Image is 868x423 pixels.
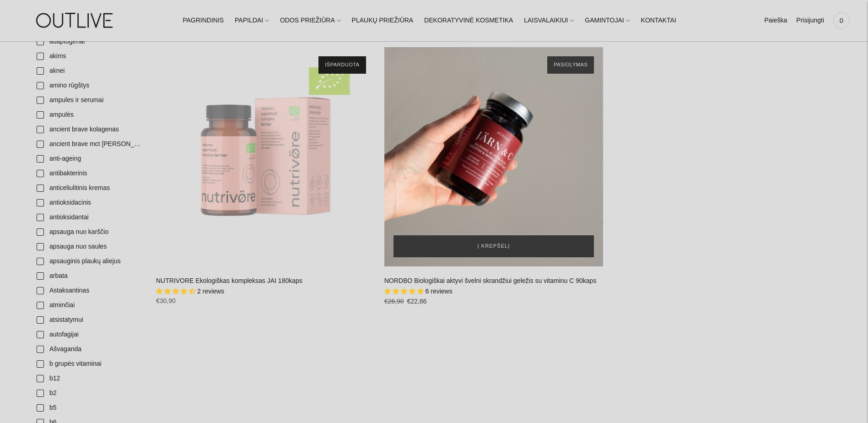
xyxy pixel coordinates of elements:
[31,386,147,401] a: b2
[31,34,147,49] a: adaptogenai
[31,181,147,195] a: anticeliulitinis kremas
[31,371,147,386] a: b12
[424,11,513,31] a: DEKORATYVINĖ KOSMETIKA
[31,64,147,78] a: aknei
[31,283,147,298] a: Astaksantinas
[31,342,147,357] a: Ašvaganda
[31,327,147,342] a: autofagijai
[31,166,147,181] a: antibakterinis
[156,287,197,295] span: 4.50 stars
[280,11,341,31] a: ODOS PRIEŽIŪRA
[585,11,630,31] a: GAMINTOJAI
[31,108,147,122] a: ampulės
[524,11,574,31] a: LAISVALAIKIUI
[764,11,787,31] a: Paieška
[18,5,133,36] img: OUTLIVE
[235,11,269,31] a: PAPILDAI
[31,93,147,108] a: ampules ir serumai
[384,298,404,305] s: €26,90
[394,235,594,257] button: Į krepšelį
[833,11,850,31] a: 0
[31,357,147,371] a: b grupės vitaminai
[31,239,147,254] a: apsauga nuo saules
[31,78,147,93] a: amino rūgštys
[183,11,224,31] a: PAGRINDINIS
[197,287,224,295] span: 2 reviews
[156,47,375,266] a: NUTRIVORE Ekologiškas kompleksas JAI 180kaps
[31,401,147,415] a: b5
[31,195,147,210] a: antioksidacinis
[384,277,597,284] a: NORDBO Biologiškai aktyvi švelni skrandžiui geležis su vitaminu C 90kaps
[384,287,426,295] span: 5.00 stars
[641,11,676,31] a: KONTAKTAI
[835,14,848,27] span: 0
[426,287,453,295] span: 6 reviews
[31,313,147,327] a: atsistatymui
[31,49,147,64] a: akims
[352,11,414,31] a: PLAUKŲ PRIEŽIŪRA
[31,210,147,225] a: antioksidantai
[407,298,426,305] span: €22,86
[31,152,147,166] a: anti-ageing
[31,225,147,239] a: apsauga nuo karščio
[156,297,176,304] span: €30,90
[384,47,604,266] a: NORDBO Biologiškai aktyvi švelni skrandžiui geležis su vitaminu C 90kaps
[478,242,510,251] span: Į krepšelį
[156,277,302,284] a: NUTRIVORE Ekologiškas kompleksas JAI 180kaps
[31,269,147,283] a: arbata
[31,298,147,313] a: atminčiai
[31,254,147,269] a: apsauginis plaukų aliejus
[796,11,824,31] a: Prisijungti
[31,122,147,137] a: ancient brave kolagenas
[31,137,147,152] a: ancient brave mct [PERSON_NAME]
